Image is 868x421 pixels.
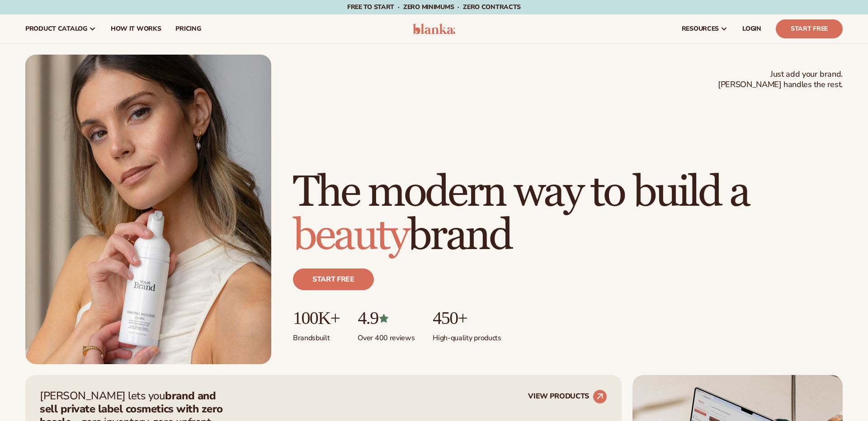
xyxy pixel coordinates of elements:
[111,25,161,32] span: How It Works
[25,25,87,32] span: product catalog
[675,14,735,43] a: resources
[433,328,501,343] p: High-quality products
[293,308,340,328] p: 100K+
[25,55,271,364] img: Female holding tanning mousse.
[682,25,719,32] span: resources
[347,3,521,11] span: Free to start · ZERO minimums · ZERO contracts
[175,25,201,32] span: pricing
[358,328,415,343] p: Over 400 reviews
[104,14,169,43] a: How It Works
[293,268,374,290] a: Start free
[18,14,104,43] a: product catalog
[293,328,340,343] p: Brands built
[433,308,501,328] p: 450+
[293,171,843,258] h1: The modern way to build a brand
[528,389,607,404] a: VIEW PRODUCTS
[413,23,456,34] img: logo
[776,19,843,38] a: Start Free
[358,308,415,328] p: 4.9
[293,209,408,262] span: beauty
[168,14,208,43] a: pricing
[735,14,769,43] a: LOGIN
[742,25,761,32] span: LOGIN
[718,69,843,90] span: Just add your brand. [PERSON_NAME] handles the rest.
